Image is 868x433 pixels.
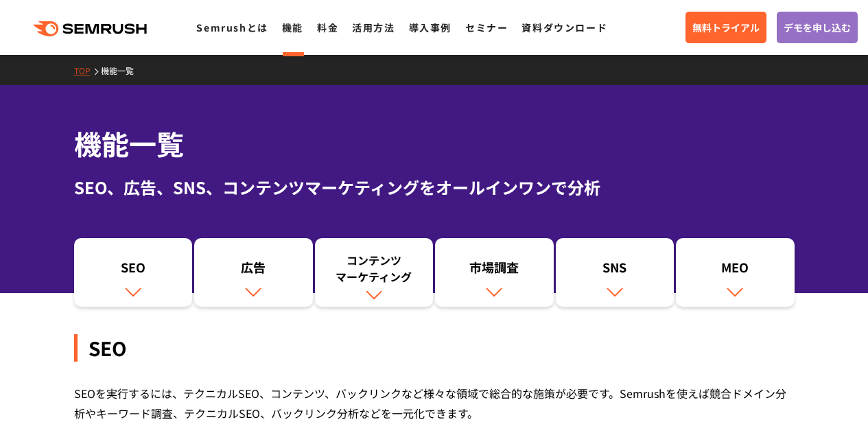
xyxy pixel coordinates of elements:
[352,21,395,34] a: 活用方法
[74,384,795,423] div: SEOを実行するには、テクニカルSEO、コンテンツ、バックリンクなど様々な領域で総合的な施策が必要です。Semrushを使えば競合ドメイン分析やキーワード調査、テクニカルSEO、バックリンク分析...
[74,238,193,307] a: SEO
[74,175,795,200] div: SEO、広告、SNS、コンテンツマーケティングをオールインワンで分析
[683,259,788,282] div: MEO
[676,238,795,307] a: MEO
[317,21,338,34] a: 料金
[81,259,186,282] div: SEO
[74,65,101,76] a: TOP
[692,20,760,35] span: 無料トライアル
[315,238,434,307] a: コンテンツマーケティング
[521,21,607,34] a: 資料ダウンロード
[282,21,303,34] a: 機能
[784,20,851,35] span: デモを申し込む
[201,259,306,282] div: 広告
[435,238,554,307] a: 市場調査
[322,252,427,285] div: コンテンツ マーケティング
[409,21,451,34] a: 導入事例
[196,21,268,34] a: Semrushとは
[74,334,795,362] div: SEO
[101,65,144,76] a: 機能一覧
[194,238,313,307] a: 広告
[74,124,795,164] h1: 機能一覧
[442,259,547,282] div: 市場調査
[777,12,858,43] a: デモを申し込む
[563,259,668,282] div: SNS
[685,12,766,43] a: 無料トライアル
[465,21,508,34] a: セミナー
[556,238,675,307] a: SNS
